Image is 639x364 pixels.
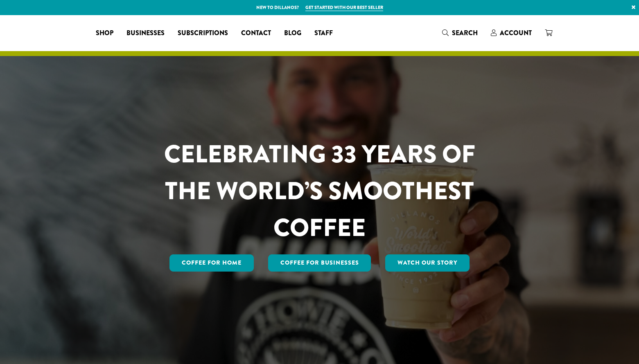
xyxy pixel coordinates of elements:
[500,28,532,38] span: Account
[126,28,165,38] span: Businesses
[452,28,478,38] span: Search
[305,4,383,11] a: Get started with our best seller
[89,27,120,40] a: Shop
[241,28,271,38] span: Contact
[178,28,228,38] span: Subscriptions
[284,28,301,38] span: Blog
[308,27,339,40] a: Staff
[385,254,470,272] a: Watch Our Story
[436,26,484,40] a: Search
[96,28,113,38] span: Shop
[314,28,333,38] span: Staff
[268,254,371,272] a: Coffee For Businesses
[169,254,254,272] a: Coffee for Home
[140,136,499,246] h1: CELEBRATING 33 YEARS OF THE WORLD’S SMOOTHEST COFFEE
